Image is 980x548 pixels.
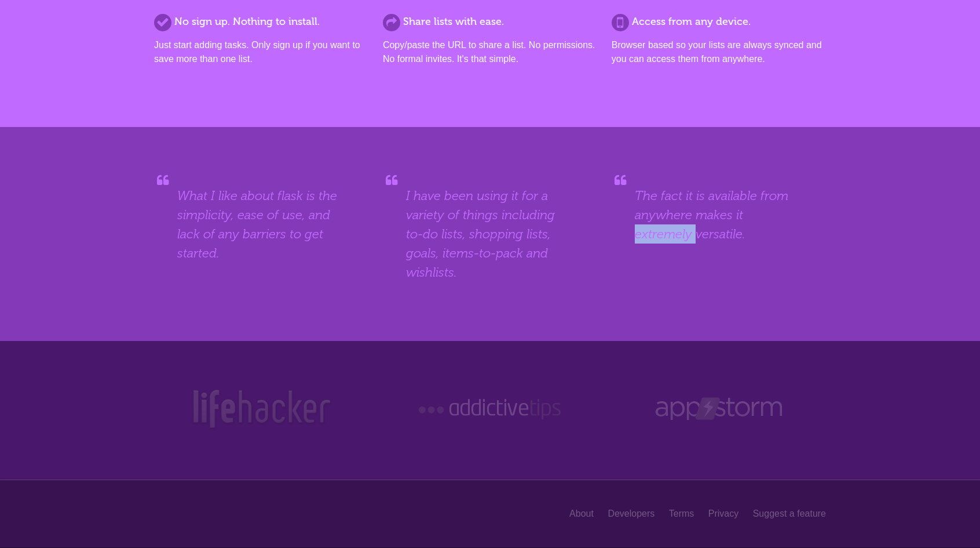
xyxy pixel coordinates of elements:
[416,387,564,431] img: Addictive Tips
[383,14,597,30] h2: Share lists with ease.
[656,387,782,431] img: Web Appstorm
[383,38,597,66] p: Copy/paste the URL to share a list. No permissions. No formal invites. It's that simple.
[608,503,654,525] a: Developers
[154,14,368,30] h2: No sign up. Nothing to install.
[190,387,332,431] img: Lifehacker
[612,14,826,30] h2: Access from any device.
[406,186,574,282] blockquote: I have been using it for a variety of things including to-do lists, shopping lists, goals, items-...
[669,503,694,525] a: Terms
[177,186,345,263] blockquote: What I like about flask is the simplicity, ease of use, and lack of any barriers to get started.
[753,503,826,525] a: Suggest a feature
[708,503,738,525] a: Privacy
[635,186,803,244] blockquote: The fact it is available from anywhere makes it extremely versatile.
[612,38,826,66] p: Browser based so your lists are always synced and you can access them from anywhere.
[154,38,368,66] p: Just start adding tasks. Only sign up if you want to save more than one list.
[569,503,594,525] a: About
